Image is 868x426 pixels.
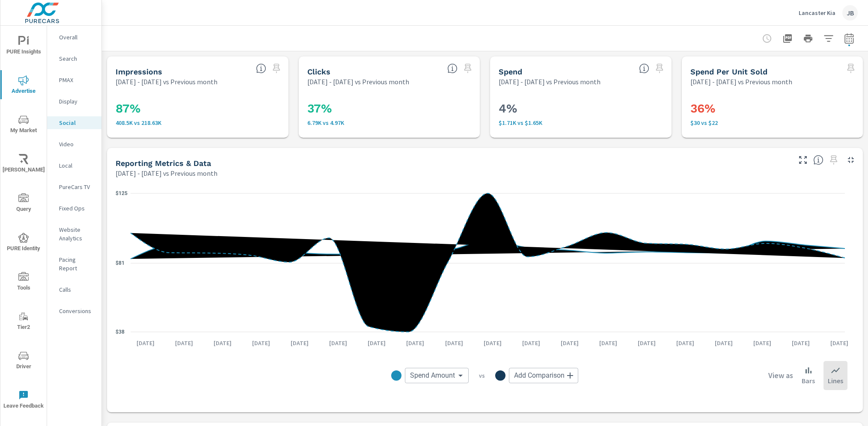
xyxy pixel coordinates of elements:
[307,67,330,76] h5: Clicks
[779,30,796,47] button: "Export Report to PDF"
[690,119,855,126] p: $30 vs $22
[514,371,565,380] span: Add Comparison
[405,368,469,383] div: Spend Amount
[827,153,841,167] span: Select a preset date range to save this widget
[3,193,44,214] span: Query
[499,67,522,76] h5: Spend
[410,371,455,380] span: Spend Amount
[285,339,315,347] p: [DATE]
[59,255,95,272] p: Pacing Report
[639,63,649,74] span: The amount of money spent on advertising during the period.
[116,159,211,168] h5: Reporting Metrics & Data
[786,339,816,347] p: [DATE]
[246,339,276,347] p: [DATE]
[116,119,280,126] p: 408,501 vs 218,634
[256,63,266,74] span: The number of times an ad was shown on your behalf.
[828,376,843,386] p: Lines
[3,115,44,136] span: My Market
[670,339,700,347] p: [DATE]
[362,339,392,347] p: [DATE]
[447,63,458,74] span: The number of times an ad was clicked by a consumer.
[116,190,128,196] text: $125
[3,75,44,96] span: Advertise
[47,283,101,296] div: Calls
[47,31,101,44] div: Overall
[841,30,858,47] button: Select Date Range
[59,76,95,84] p: PMAX
[516,339,546,347] p: [DATE]
[116,67,162,76] h5: Impressions
[800,30,817,47] button: Print Report
[307,101,472,116] h3: 37%
[47,95,101,108] div: Display
[499,119,663,126] p: $1,705 vs $1,646
[59,183,95,191] p: PureCars TV
[690,67,767,76] h5: Spend Per Unit Sold
[116,168,217,178] p: [DATE] - [DATE] vs Previous month
[593,339,623,347] p: [DATE]
[47,202,101,215] div: Fixed Ops
[59,307,95,315] p: Conversions
[3,311,44,332] span: Tier2
[632,339,662,347] p: [DATE]
[690,101,855,116] h3: 36%
[820,30,837,47] button: Apply Filters
[768,371,793,380] h6: View as
[469,372,495,379] p: vs
[47,305,101,317] div: Conversions
[169,339,199,347] p: [DATE]
[3,154,44,175] span: [PERSON_NAME]
[47,223,101,245] div: Website Analytics
[307,77,409,87] p: [DATE] - [DATE] vs Previous month
[3,233,44,254] span: PURE Identity
[131,339,161,347] p: [DATE]
[116,101,280,116] h3: 87%
[47,253,101,275] div: Pacing Report
[439,339,469,347] p: [DATE]
[59,97,95,106] p: Display
[59,118,95,127] p: Social
[59,140,95,148] p: Video
[653,62,666,75] span: Select a preset date range to save this widget
[461,62,475,75] span: Select a preset date range to save this widget
[0,26,47,419] div: nav menu
[842,5,858,21] div: JB
[47,74,101,86] div: PMAX
[47,52,101,65] div: Search
[270,62,283,75] span: Select a preset date range to save this widget
[47,116,101,129] div: Social
[813,155,823,165] span: Understand Social data over time and see how metrics compare to each other.
[3,36,44,57] span: PURE Insights
[802,376,815,386] p: Bars
[59,285,95,294] p: Calls
[709,339,739,347] p: [DATE]
[3,390,44,411] span: Leave Feedback
[59,33,95,41] p: Overall
[799,9,835,17] p: Lancaster Kia
[47,138,101,151] div: Video
[307,119,472,126] p: 6,785 vs 4,965
[47,180,101,193] div: PureCars TV
[116,77,217,87] p: [DATE] - [DATE] vs Previous month
[824,339,854,347] p: [DATE]
[3,272,44,293] span: Tools
[116,260,125,266] text: $81
[555,339,585,347] p: [DATE]
[59,204,95,213] p: Fixed Ops
[323,339,353,347] p: [DATE]
[844,153,858,167] button: Minimize Widget
[499,101,663,116] h3: 4%
[3,351,44,372] span: Driver
[59,225,95,243] p: Website Analytics
[116,329,125,335] text: $38
[747,339,777,347] p: [DATE]
[59,54,95,63] p: Search
[690,77,792,87] p: [DATE] - [DATE] vs Previous month
[478,339,508,347] p: [DATE]
[509,368,578,383] div: Add Comparison
[59,161,95,170] p: Local
[844,62,858,75] span: Select a preset date range to save this widget
[208,339,238,347] p: [DATE]
[499,77,600,87] p: [DATE] - [DATE] vs Previous month
[400,339,430,347] p: [DATE]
